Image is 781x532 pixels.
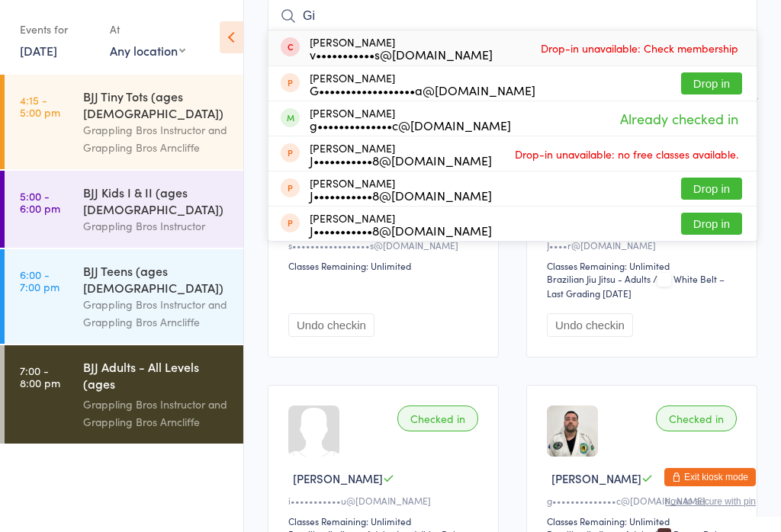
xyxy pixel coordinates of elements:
[665,496,756,507] button: how to secure with pin
[664,468,756,486] button: Exit kiosk mode
[681,213,742,235] button: Drop in
[310,36,493,60] div: [PERSON_NAME]
[20,17,95,42] div: Events for
[83,296,230,331] div: Grappling Bros Instructor and Grappling Bros Arncliffe
[547,514,741,527] div: Classes Remaining: Unlimited
[537,37,742,59] span: Drop-in unavailable: Check membership
[511,143,742,165] span: Drop-in unavailable: no free classes available.
[547,494,741,507] div: g••••••••••••••c@[DOMAIN_NAME]
[293,470,383,486] span: [PERSON_NAME]
[310,224,492,236] div: J•••••••••••8@[DOMAIN_NAME]
[547,259,741,272] div: Classes Remaining: Unlimited
[681,72,742,95] button: Drop in
[310,154,492,166] div: J•••••••••••8@[DOMAIN_NAME]
[5,249,243,344] a: 6:00 -7:00 pmBJJ Teens (ages [DEMOGRAPHIC_DATA])Grappling Bros Instructor and Grappling Bros Arnc...
[547,313,633,337] button: Undo checkin
[310,212,492,236] div: [PERSON_NAME]
[310,189,492,201] div: J•••••••••••8@[DOMAIN_NAME]
[656,405,737,431] div: Checked in
[310,142,492,166] div: [PERSON_NAME]
[310,107,511,131] div: [PERSON_NAME]
[110,42,185,59] div: Any location
[616,105,742,132] span: Already checked in
[20,364,60,389] time: 7:00 - 8:00 pm
[288,313,374,337] button: Undo checkin
[310,84,535,96] div: G••••••••••••••••••a@[DOMAIN_NAME]
[83,358,230,396] div: BJJ Adults - All Levels (ages [DEMOGRAPHIC_DATA]+)
[110,17,185,42] div: At
[5,75,243,169] a: 4:15 -5:00 pmBJJ Tiny Tots (ages [DEMOGRAPHIC_DATA])Grappling Bros Instructor and Grappling Bros ...
[288,494,483,507] div: i•••••••••••u@[DOMAIN_NAME]
[288,259,483,272] div: Classes Remaining: Unlimited
[5,345,243,444] a: 7:00 -8:00 pmBJJ Adults - All Levels (ages [DEMOGRAPHIC_DATA]+)Grappling Bros Instructor and Grap...
[547,405,598,457] img: image1736413703.png
[551,470,641,486] span: [PERSON_NAME]
[547,272,651,285] div: Brazilian Jiu Jitsu - Adults
[20,268,59,293] time: 6:00 - 7:00 pm
[288,239,483,252] div: s•••••••••••••••••s@[DOMAIN_NAME]
[83,262,230,296] div: BJJ Teens (ages [DEMOGRAPHIC_DATA])
[397,405,478,431] div: Checked in
[681,178,742,200] button: Drop in
[20,94,60,118] time: 4:15 - 5:00 pm
[310,119,511,131] div: g••••••••••••••c@[DOMAIN_NAME]
[83,217,230,235] div: Grappling Bros Instructor
[310,177,492,201] div: [PERSON_NAME]
[310,72,535,96] div: [PERSON_NAME]
[5,171,243,248] a: 5:00 -6:00 pmBJJ Kids I & II (ages [DEMOGRAPHIC_DATA])Grappling Bros Instructor
[288,514,483,527] div: Classes Remaining: Unlimited
[547,239,741,252] div: J••••r@[DOMAIN_NAME]
[83,184,230,217] div: BJJ Kids I & II (ages [DEMOGRAPHIC_DATA])
[83,88,230,121] div: BJJ Tiny Tots (ages [DEMOGRAPHIC_DATA])
[83,121,230,156] div: Grappling Bros Instructor and Grappling Bros Arncliffe
[83,396,230,431] div: Grappling Bros Instructor and Grappling Bros Arncliffe
[20,190,60,214] time: 5:00 - 6:00 pm
[20,42,57,59] a: [DATE]
[310,48,493,60] div: v•••••••••••s@[DOMAIN_NAME]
